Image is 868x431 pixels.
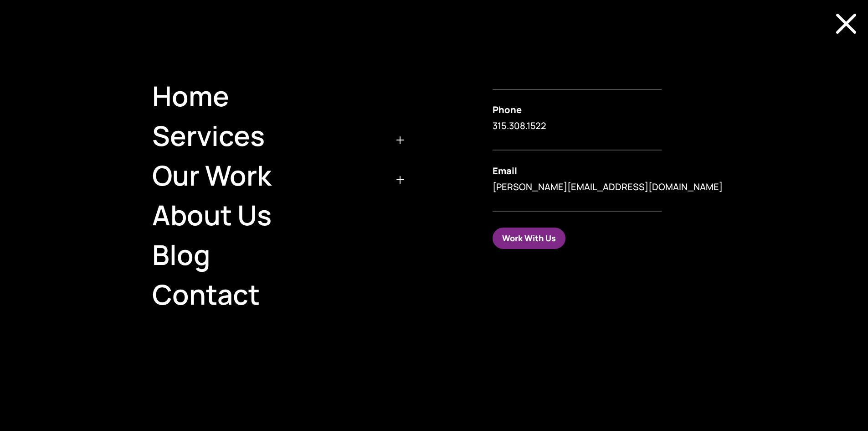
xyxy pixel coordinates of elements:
p: [PERSON_NAME][EMAIL_ADDRESS][DOMAIN_NAME] [493,180,868,194]
a: Contact [139,275,410,314]
a: Our Work [139,156,410,195]
a: Home [139,76,410,116]
h4: Email [493,166,868,180]
a: Work With Us [493,228,565,249]
h4: Phone [493,105,868,119]
p: 315.308.1522 [493,119,868,133]
a: Blog [139,235,410,275]
a: About Us [139,195,410,235]
span: M [824,2,868,46]
a: Services [139,116,410,156]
